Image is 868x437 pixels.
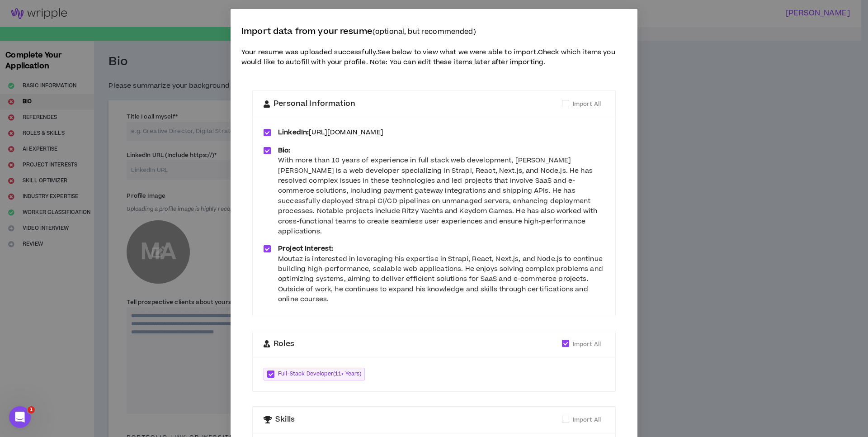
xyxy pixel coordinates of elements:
span: 1 [28,406,35,413]
span: Import All [573,416,601,424]
strong: Bio: [278,146,291,155]
p: Import data from your resume [241,25,627,38]
span: Full-Stack Developer ( 11+ Years ) [278,370,361,379]
a: [URL][DOMAIN_NAME] [309,128,383,137]
strong: LinkedIn: [278,128,309,137]
iframe: Intercom live chat [9,406,31,428]
strong: Project Interest: [278,244,333,253]
small: (optional, but recommended) [373,27,476,37]
button: Close [613,9,637,33]
div: Moutaz is interested in leveraging his expertise in Strapi, React, Next.js, and Node.js to contin... [278,254,604,305]
span: Import All [573,340,601,348]
span: Roles [274,338,294,350]
span: Skills [275,414,295,426]
p: Your resume was uploaded successfully. See below to view what we were able to import. Check which... [241,47,627,68]
span: Import All [573,100,601,108]
div: With more than 10 years of experience in full stack web development, [PERSON_NAME] [PERSON_NAME] ... [278,156,604,237]
span: Personal Information [274,98,355,110]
